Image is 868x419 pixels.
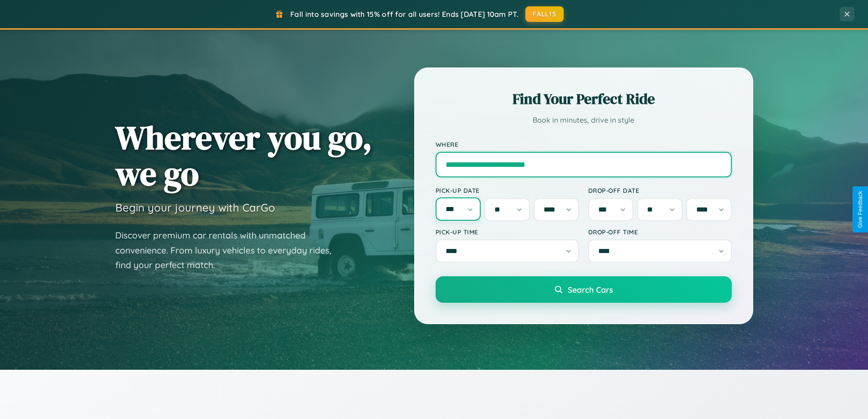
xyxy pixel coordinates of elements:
[436,114,732,127] p: Book in minutes, drive in style
[568,285,613,295] span: Search Cars
[525,6,564,22] button: FALL15
[115,119,372,191] h1: Wherever you go, we go
[436,276,732,303] button: Search Cars
[115,228,343,273] p: Discover premium car rentals with unmatched convenience. From luxury vehicles to everyday rides, ...
[290,10,519,19] span: Fall into savings with 15% off for all users! Ends [DATE] 10am PT.
[588,228,732,236] label: Drop-off Time
[115,201,275,214] h3: Begin your journey with CarGo
[436,89,732,109] h2: Find Your Perfect Ride
[857,191,863,228] div: Give Feedback
[436,228,579,236] label: Pick-up Time
[436,140,732,148] label: Where
[588,186,732,194] label: Drop-off Date
[436,186,579,194] label: Pick-up Date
